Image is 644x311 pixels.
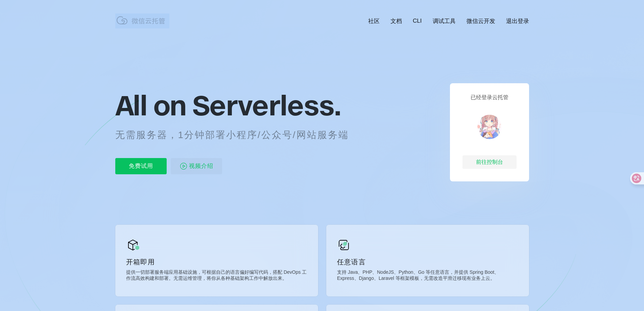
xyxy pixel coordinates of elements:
img: 微信云托管 [115,14,169,27]
a: CLI [413,18,422,24]
a: 微信云托管 [115,22,169,28]
a: 文档 [390,17,402,25]
p: 任意语言 [337,257,518,267]
span: Serverless. [192,88,341,122]
p: 免费试用 [115,158,167,174]
a: 调试工具 [433,17,456,25]
a: 社区 [368,17,380,25]
p: 无需服务器，1分钟部署小程序/公众号/网站服务端 [115,128,361,142]
div: 前往控制台 [462,155,517,169]
span: All on [115,88,186,122]
p: 提供一切部署服务端应用基础设施，可根据自己的语言偏好编写代码，搭配 DevOps 工作流高效构建和部署。无需运维管理，将你从各种基础架构工作中解放出来。 [126,269,307,283]
a: 退出登录 [506,17,529,25]
p: 支持 Java、PHP、NodeJS、Python、Go 等任意语言，并提供 Spring Boot、Express、Django、Laravel 等框架模板，无需改造平滑迁移现有业务上云。 [337,269,518,283]
img: video_play.svg [180,162,188,170]
a: 微信云开发 [467,17,495,25]
p: 开箱即用 [126,257,307,267]
span: 视频介绍 [189,158,213,174]
p: 已经登录云托管 [471,94,508,101]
